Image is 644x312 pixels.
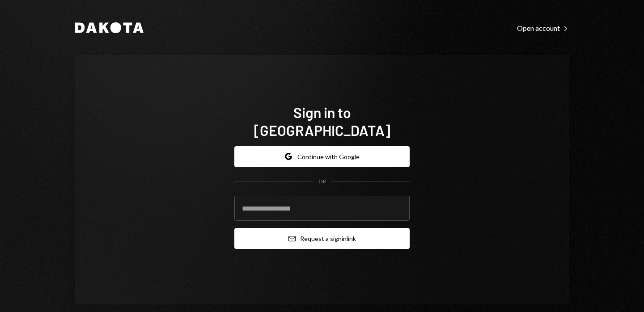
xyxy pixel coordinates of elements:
[318,178,326,186] div: OR
[517,23,569,33] a: Open account
[234,103,410,139] h1: Sign in to [GEOGRAPHIC_DATA]
[517,24,569,33] div: Open account
[234,228,410,249] button: Request a signinlink
[234,146,410,167] button: Continue with Google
